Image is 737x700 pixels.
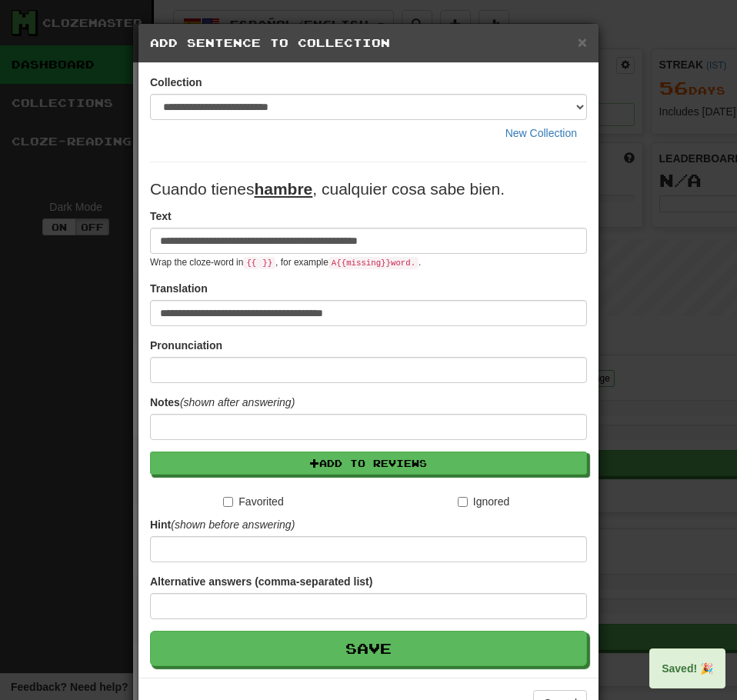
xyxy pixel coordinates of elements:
label: Pronunciation [150,338,222,353]
label: Translation [150,281,208,296]
em: (shown before answering) [171,518,295,531]
h5: Add Sentence to Collection [150,35,587,51]
button: Save [150,631,587,666]
u: hambre [254,180,312,198]
button: Add to Reviews [150,452,587,475]
code: {{ [243,257,259,269]
input: Favorited [223,497,233,507]
label: Notes [150,395,295,410]
code: }} [259,257,275,269]
button: New Collection [495,120,587,146]
button: Close [578,34,587,50]
label: Ignored [458,494,509,509]
label: Collection [150,75,202,90]
label: Hint [150,517,295,532]
input: Ignored [458,497,468,507]
label: Alternative answers (comma-separated list) [150,574,372,589]
em: (shown after answering) [180,396,295,408]
p: Cuando tienes , cualquier cosa sabe bien. [150,178,587,201]
label: Text [150,208,172,224]
label: Favorited [223,494,283,509]
code: A {{ missing }} word. [328,257,419,269]
small: Wrap the cloze-word in , for example . [150,257,421,268]
span: × [578,33,587,51]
